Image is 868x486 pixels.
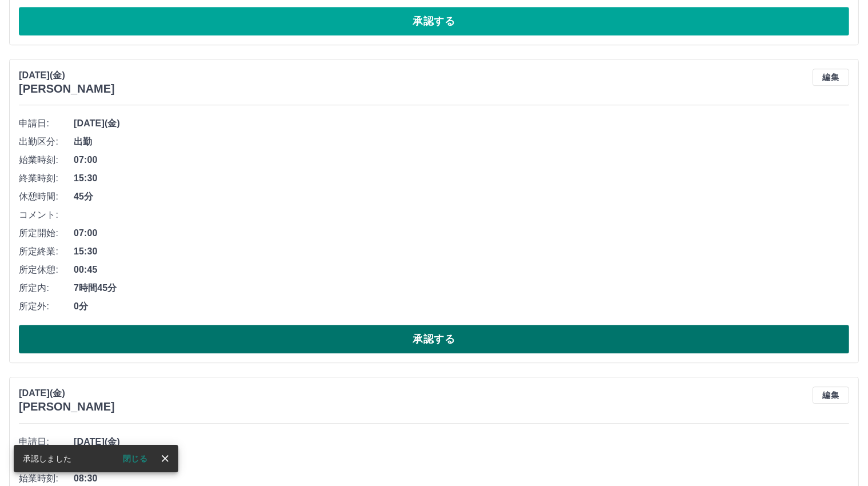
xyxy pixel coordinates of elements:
[157,450,174,467] button: close
[74,226,849,240] span: 07:00
[19,300,74,313] span: 所定外:
[19,7,849,35] button: 承認する
[813,69,849,86] button: 編集
[74,453,849,467] span: 出勤
[813,387,849,404] button: 編集
[74,472,849,485] span: 08:30
[74,245,849,258] span: 15:30
[19,435,74,449] span: 申請日:
[19,153,74,167] span: 始業時刻:
[74,263,849,277] span: 00:45
[74,172,849,185] span: 15:30
[114,450,157,467] button: 閉じる
[74,135,849,149] span: 出勤
[19,190,74,204] span: 休憩時間:
[19,226,74,240] span: 所定開始:
[19,245,74,258] span: 所定終業:
[74,190,849,204] span: 45分
[19,117,74,130] span: 申請日:
[19,387,115,400] p: [DATE](金)
[74,153,849,167] span: 07:00
[19,325,849,353] button: 承認する
[74,300,849,313] span: 0分
[19,172,74,185] span: 終業時刻:
[19,263,74,277] span: 所定休憩:
[74,435,849,449] span: [DATE](金)
[74,117,849,130] span: [DATE](金)
[23,448,71,469] div: 承認しました
[19,69,115,82] p: [DATE](金)
[74,281,849,295] span: 7時間45分
[19,135,74,149] span: 出勤区分:
[19,400,115,413] h3: [PERSON_NAME]
[19,82,115,95] h3: [PERSON_NAME]
[19,472,74,485] span: 始業時刻:
[19,281,74,295] span: 所定内:
[19,208,74,222] span: コメント:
